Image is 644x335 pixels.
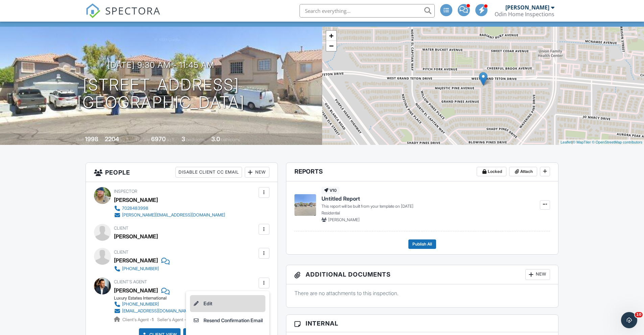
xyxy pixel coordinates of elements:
[86,163,278,182] h3: People
[114,231,158,241] div: [PERSON_NAME]
[114,265,164,272] a: [PHONE_NUMBER]
[621,312,637,328] iframe: Intercom live chat
[211,135,220,143] div: 3.0
[505,4,549,11] div: [PERSON_NAME]
[190,295,265,312] a: Edit
[286,315,558,332] h3: Internal
[114,308,192,314] a: [EMAIL_ADDRESS][DOMAIN_NAME]
[114,226,128,231] span: Client
[114,285,158,295] a: [PERSON_NAME]
[326,31,336,41] a: Zoom in
[136,137,150,142] span: Lot Size
[157,317,188,322] span: Seller's Agent -
[573,140,591,144] a: © MapTiler
[114,212,225,218] a: [PERSON_NAME][EMAIL_ADDRESS][DOMAIN_NAME]
[122,302,159,307] div: [PHONE_NUMBER]
[182,135,185,143] div: 3
[85,135,98,143] div: 1998
[122,266,159,272] div: [PHONE_NUMBER]
[245,167,269,178] div: New
[190,312,265,329] a: Resend Confirmation Email
[286,265,558,284] h3: Additional Documents
[122,212,225,218] div: [PERSON_NAME][EMAIL_ADDRESS][DOMAIN_NAME]
[635,312,643,317] span: 10
[77,76,245,112] h1: [STREET_ADDRESS] [GEOGRAPHIC_DATA]
[122,317,154,322] span: Client's Agent -
[592,140,642,144] a: © OpenStreetMap contributors
[86,9,161,23] a: SPECTORA
[186,137,205,142] span: bedrooms
[114,295,197,301] div: Luxury Estates International
[221,137,240,142] span: bathrooms
[151,135,166,143] div: 6970
[560,140,572,144] a: Leaflet
[122,206,148,211] div: 7028483998
[152,317,153,322] strong: 1
[86,3,100,18] img: The Best Home Inspection Software - Spectora
[294,289,550,297] p: There are no attachments to this inspection.
[114,189,137,194] span: Inspector
[167,137,175,142] span: sq.ft.
[114,195,158,205] div: [PERSON_NAME]
[114,301,192,308] a: [PHONE_NUMBER]
[525,269,550,280] div: New
[326,41,336,51] a: Zoom out
[300,4,435,18] input: Search everything...
[108,60,214,70] h3: [DATE] 9:30 am - 11:45 am
[105,3,161,18] span: SPECTORA
[114,250,128,255] span: Client
[120,137,129,142] span: sq. ft.
[114,255,158,265] div: [PERSON_NAME]
[105,135,119,143] div: 2204
[114,205,225,212] a: 7028483998
[175,167,242,178] div: Disable Client CC Email
[495,11,554,18] div: Odin Home Inspections
[114,279,147,284] span: Client's Agent
[122,308,192,314] div: [EMAIL_ADDRESS][DOMAIN_NAME]
[76,137,84,142] span: Built
[559,139,644,145] div: |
